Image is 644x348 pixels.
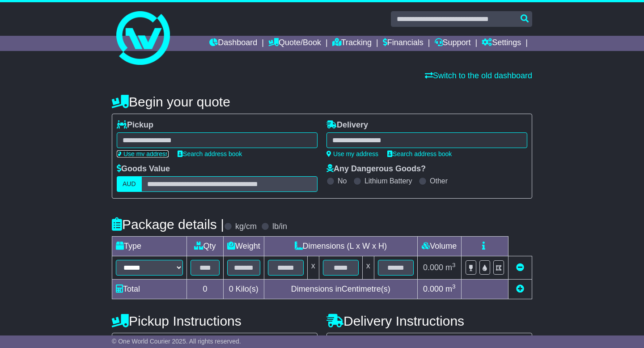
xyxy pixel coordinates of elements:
label: Goods Value [117,164,170,174]
a: Switch to the old dashboard [425,71,532,80]
h4: Delivery Instructions [326,314,532,328]
label: kg/cm [235,222,257,232]
td: Dimensions (L x W x H) [264,237,417,256]
a: Use my address [326,150,378,157]
label: No [338,177,347,185]
a: Tracking [332,36,372,51]
label: Any Dangerous Goods? [326,164,426,174]
span: m [445,263,456,272]
span: m [445,284,456,293]
td: Weight [224,237,264,256]
td: Volume [417,237,461,256]
span: 0 [229,284,233,293]
span: 0.000 [423,263,443,272]
label: Lithium Battery [364,177,412,185]
td: Kilo(s) [224,280,264,299]
sup: 3 [452,262,456,268]
a: Add new item [516,284,524,293]
a: Quote/Book [268,36,321,51]
td: 0 [187,280,224,299]
a: Financials [383,36,424,51]
td: x [307,256,319,280]
td: Qty [187,237,224,256]
a: Search address book [178,150,242,157]
h4: Package details | [112,217,224,232]
td: Type [112,237,187,256]
label: AUD [117,176,142,192]
a: Use my address [117,150,169,157]
td: Dimensions in Centimetre(s) [264,280,417,299]
a: Dashboard [209,36,257,51]
a: Remove this item [516,263,524,272]
a: Support [435,36,471,51]
span: © One World Courier 2025. All rights reserved. [112,338,241,345]
label: Pickup [117,120,153,130]
a: Search address book [387,150,452,157]
label: Other [430,177,448,185]
a: Settings [482,36,521,51]
td: x [362,256,374,280]
h4: Begin your quote [112,94,532,109]
sup: 3 [452,283,456,290]
label: lb/in [272,222,287,232]
td: Total [112,280,187,299]
label: Delivery [326,120,368,130]
h4: Pickup Instructions [112,314,318,328]
span: 0.000 [423,284,443,293]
